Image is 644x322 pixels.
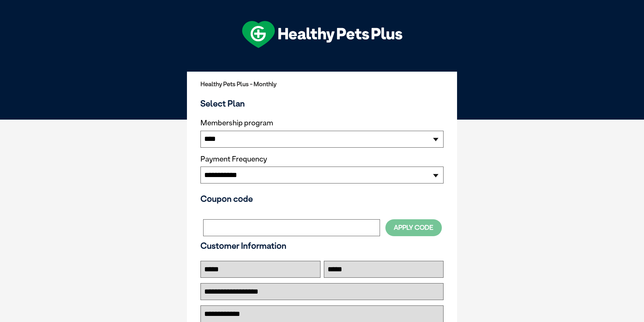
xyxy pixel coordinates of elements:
h3: Coupon code [200,194,444,204]
button: Apply Code [385,219,442,236]
h2: Healthy Pets Plus - Monthly [200,81,444,88]
label: Membership program [200,119,444,127]
h3: Select Plan [200,98,444,108]
label: Payment Frequency [200,155,267,164]
img: hpp-logo-landscape-green-white.png [242,21,402,48]
h3: Customer Information [200,241,444,251]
